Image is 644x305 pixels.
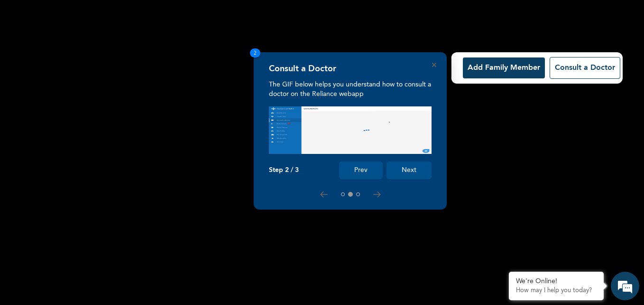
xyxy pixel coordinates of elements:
button: Next [386,162,432,179]
p: Step 2 / 3 [269,166,299,174]
button: Consult a Doctor [550,57,620,79]
p: How may I help you today? [516,287,597,295]
button: Add Family Member [463,57,545,78]
p: The GIF below helps you understand how to consult a doctor on the Reliance webapp [269,80,432,99]
button: Prev [339,162,383,179]
img: consult_tour.f0374f2500000a21e88d.gif [269,106,432,154]
h4: Consult a Doctor [269,64,336,74]
button: Close [432,63,436,67]
div: We're Online! [516,277,597,286]
span: 2 [250,48,260,57]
